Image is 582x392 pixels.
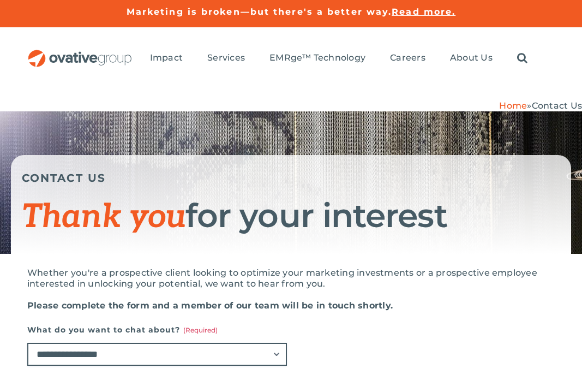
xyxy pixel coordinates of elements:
[150,41,527,76] nav: Menu
[390,52,425,64] a: Careers
[27,49,133,59] a: OG_Full_horizontal_RGB
[22,171,560,185] h5: CONTACT US
[183,326,218,334] span: (Required)
[27,300,393,311] strong: Please complete the form and a member of our team will be in touch shortly.
[27,322,287,337] label: What do you want to chat about?
[207,52,245,63] span: Services
[390,52,425,63] span: Careers
[150,52,183,64] a: Impact
[22,198,185,237] span: Thank you
[450,52,493,64] a: About Us
[392,7,455,17] a: Read more.
[517,52,527,64] a: Search
[450,52,493,63] span: About Us
[499,100,582,111] span: »
[150,52,183,63] span: Impact
[22,198,560,235] h1: for your interest
[269,52,365,63] span: EMRge™ Technology
[269,52,365,64] a: EMRge™ Technology
[532,100,582,111] span: Contact Us
[207,52,245,64] a: Services
[27,268,555,289] p: Whether you're a prospective client looking to optimize your marketing investments or a prospecti...
[499,100,527,111] a: Home
[127,7,392,17] a: Marketing is broken—but there's a better way.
